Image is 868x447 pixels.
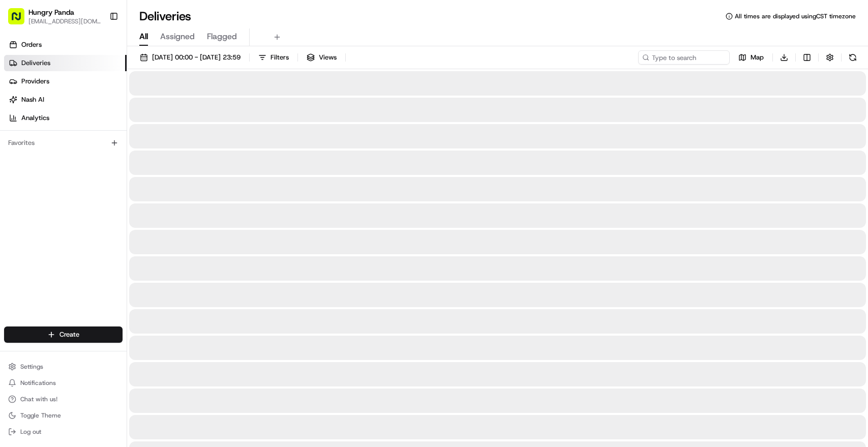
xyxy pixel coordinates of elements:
[207,31,237,43] span: Flagged
[846,50,860,65] button: Refresh
[20,363,43,371] span: Settings
[4,376,123,390] button: Notifications
[4,110,127,126] a: Analytics
[319,53,337,62] span: Views
[20,395,57,403] span: Chat with us!
[139,31,148,43] span: All
[28,17,101,25] button: [EMAIL_ADDRESS][DOMAIN_NAME]
[4,92,127,108] a: Nash AI
[254,50,293,65] button: Filters
[28,7,74,17] button: Hungry Panda
[4,425,123,439] button: Log out
[21,77,49,86] span: Providers
[271,53,289,62] span: Filters
[751,53,764,62] span: Map
[21,40,42,49] span: Orders
[21,113,49,123] span: Analytics
[20,379,56,387] span: Notifications
[4,408,123,423] button: Toggle Theme
[735,12,856,20] span: All times are displayed using CST timezone
[4,135,123,151] div: Favorites
[4,73,127,90] a: Providers
[135,50,245,65] button: [DATE] 00:00 - [DATE] 23:59
[21,95,44,104] span: Nash AI
[20,428,41,436] span: Log out
[4,4,105,28] button: Hungry Panda[EMAIL_ADDRESS][DOMAIN_NAME]
[638,50,730,65] input: Type to search
[302,50,341,65] button: Views
[139,8,191,24] h1: Deliveries
[160,31,195,43] span: Assigned
[152,53,241,62] span: [DATE] 00:00 - [DATE] 23:59
[4,392,123,406] button: Chat with us!
[4,37,127,53] a: Orders
[59,330,79,339] span: Create
[20,411,61,420] span: Toggle Theme
[4,326,123,343] button: Create
[734,50,768,65] button: Map
[21,58,50,68] span: Deliveries
[4,360,123,374] button: Settings
[4,55,127,71] a: Deliveries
